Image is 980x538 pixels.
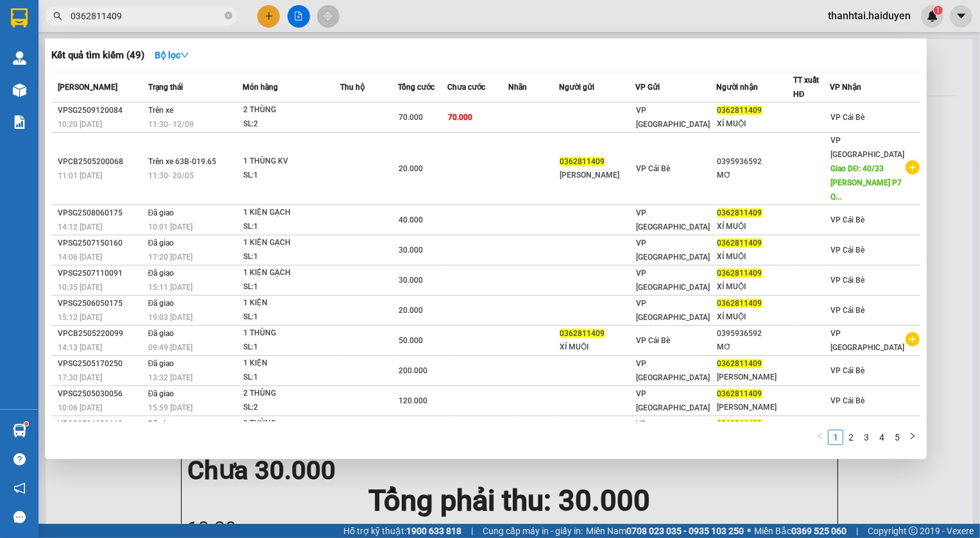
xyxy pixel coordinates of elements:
[148,171,194,180] span: 11:30 - 20/05
[906,160,920,174] span: plus-circle
[509,83,528,92] span: Nhãn
[909,432,916,440] span: right
[906,332,920,346] span: plus-circle
[148,83,183,92] span: Trạng thái
[243,266,340,280] div: 1 KIỆN GẠCH
[58,327,144,340] div: VPCB2505220099
[828,430,843,445] li: 1
[148,253,193,262] span: 17:20 [DATE]
[718,371,793,384] div: [PERSON_NAME]
[243,357,340,371] div: 1 KIỆN
[843,430,859,445] li: 2
[830,215,864,224] span: VP Cái Bè
[225,10,232,22] span: close-circle
[637,269,710,292] span: VP [GEOGRAPHIC_DATA]
[718,220,793,233] div: XÍ MUỘI
[225,12,232,19] span: close-circle
[812,430,828,445] li: Previous Page
[13,115,26,129] img: solution-icon
[243,103,340,117] div: 2 THÙNG
[11,8,28,28] img: logo-vxr
[13,83,26,97] img: warehouse-icon
[718,401,793,414] div: [PERSON_NAME]
[58,120,102,129] span: 10:20 [DATE]
[58,417,144,431] div: VPSG2504230168
[399,366,427,375] span: 200.000
[148,373,193,382] span: 13:32 [DATE]
[148,223,193,231] span: 10:01 [DATE]
[243,401,340,415] div: SL: 2
[830,136,904,159] span: VP [GEOGRAPHIC_DATA]
[71,9,222,23] input: Tìm tên, số ĐT hoặc mã đơn
[399,164,423,173] span: 20.000
[637,208,710,231] span: VP [GEOGRAPHIC_DATA]
[718,419,762,428] span: 0362811409
[58,237,144,250] div: VPSG2507150160
[637,336,671,345] span: VP Cái Bè
[243,371,340,385] div: SL: 1
[148,329,175,338] span: Đã giao
[718,340,793,354] div: MƠ
[58,267,144,280] div: VPSG2507110091
[13,511,26,523] span: message
[51,49,144,62] h3: Kết quả tìm kiếm ( 49 )
[830,396,864,405] span: VP Cái Bè
[399,215,423,224] span: 40.000
[243,387,340,401] div: 2 THÙNG
[155,50,189,60] strong: Bộ lọc
[830,246,864,255] span: VP Cái Bè
[243,310,340,324] div: SL: 1
[559,83,594,92] span: Người gửi
[148,403,193,412] span: 15:59 [DATE]
[829,430,843,444] a: 1
[560,169,635,182] div: [PERSON_NAME]
[58,223,102,231] span: 14:12 [DATE]
[637,239,710,262] span: VP [GEOGRAPHIC_DATA]
[399,336,423,345] span: 50.000
[148,359,175,368] span: Đã giao
[243,236,340,250] div: 1 KIỆN GẠCH
[859,430,874,445] li: 3
[399,396,427,405] span: 120.000
[58,83,117,92] span: [PERSON_NAME]
[58,373,102,382] span: 17:30 [DATE]
[58,206,144,220] div: VPSG2508060175
[398,83,434,92] span: Tổng cước
[148,106,173,115] span: Trên xe
[830,83,861,92] span: VP Nhận
[830,306,864,315] span: VP Cái Bè
[243,206,340,220] div: 1 KIỆN GẠCH
[340,83,365,92] span: Thu hộ
[718,239,762,248] span: 0362811409
[243,169,340,183] div: SL: 1
[24,422,28,426] sup: 1
[830,113,864,122] span: VP Cái Bè
[58,297,144,310] div: VPSG2506050175
[637,389,710,412] span: VP [GEOGRAPHIC_DATA]
[718,269,762,278] span: 0362811409
[58,357,144,371] div: VPSG2505170250
[874,430,890,445] li: 4
[636,83,660,92] span: VP Gửi
[399,113,423,122] span: 70.000
[58,104,144,117] div: VPSG2509120084
[53,12,62,21] span: search
[243,155,340,169] div: 1 THÙNG KV
[243,220,340,234] div: SL: 1
[148,389,175,398] span: Đã giao
[243,83,278,92] span: Món hàng
[637,164,671,173] span: VP Cái Bè
[243,340,340,355] div: SL: 1
[844,430,858,444] a: 2
[144,45,200,65] button: Bộ lọcdown
[717,83,759,92] span: Người nhận
[243,417,340,431] div: 2 THÙNG
[58,403,102,412] span: 10:06 [DATE]
[399,306,423,315] span: 20.000
[13,51,26,65] img: warehouse-icon
[812,430,828,445] button: left
[148,299,175,308] span: Đã giao
[58,171,102,180] span: 11:01 [DATE]
[637,359,710,382] span: VP [GEOGRAPHIC_DATA]
[560,329,605,338] span: 0362811409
